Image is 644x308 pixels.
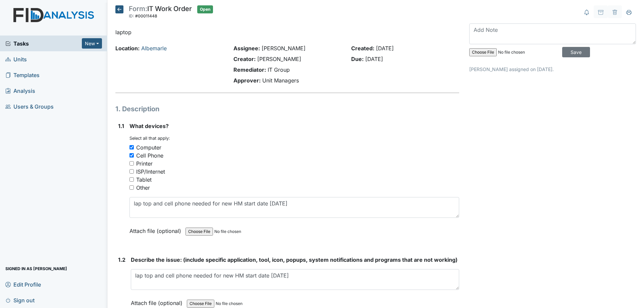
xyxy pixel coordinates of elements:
p: laptop [115,28,459,36]
strong: Due: [351,56,364,62]
span: Form: [129,5,147,13]
label: 1.1 [118,122,124,130]
span: What devices? [129,123,169,129]
a: Tasks [5,40,82,48]
span: Unit Managers [262,77,299,84]
span: Units [5,54,27,64]
div: Printer [136,160,153,168]
input: Printer [129,161,134,166]
div: ISP/Internet [136,168,165,176]
input: ISP/Internet [129,169,134,174]
strong: Remediator: [233,66,266,73]
strong: Approver: [233,77,261,84]
span: ID: [129,13,134,18]
label: Attach file (optional) [129,223,184,235]
strong: Created: [351,45,374,52]
strong: Assignee: [233,45,260,52]
input: Computer [129,145,134,149]
span: #00011448 [135,13,157,18]
span: [PERSON_NAME] [262,45,306,52]
p: [PERSON_NAME] assigned on [DATE]. [469,66,636,73]
span: [DATE] [365,56,383,62]
span: [PERSON_NAME] [257,56,301,62]
span: Open [197,5,213,13]
input: Save [562,47,590,57]
span: Templates [5,70,40,80]
strong: Creator: [233,56,256,62]
span: Signed in as [PERSON_NAME] [5,263,67,274]
input: Other [129,185,134,190]
span: Users & Groups [5,101,54,112]
small: Select all that apply: [129,136,170,141]
span: IT Group [268,66,290,73]
span: Edit Profile [5,279,41,290]
div: Cell Phone [136,151,163,160]
h1: 1. Description [115,104,459,114]
div: Computer [136,143,161,151]
div: IT Work Order [129,5,192,20]
input: Tablet [129,177,134,182]
label: Attach file (optional) [131,295,185,307]
div: Other [136,184,150,192]
a: Albemarle [141,45,167,52]
strong: Location: [115,45,140,52]
div: Tablet [136,176,152,184]
button: New [82,38,102,49]
span: Sign out [5,295,35,305]
textarea: lap top and cell phone needed for new HM start date [DATE] [131,269,459,290]
textarea: lap top and cell phone needed for new HM start date [DATE] [129,197,459,218]
span: Describe the issue: (include specific application, tool, icon, popups, system notifications and p... [131,256,458,263]
input: Cell Phone [129,153,134,158]
label: 1.2 [118,256,125,264]
span: [DATE] [376,45,394,52]
span: Analysis [5,85,35,96]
